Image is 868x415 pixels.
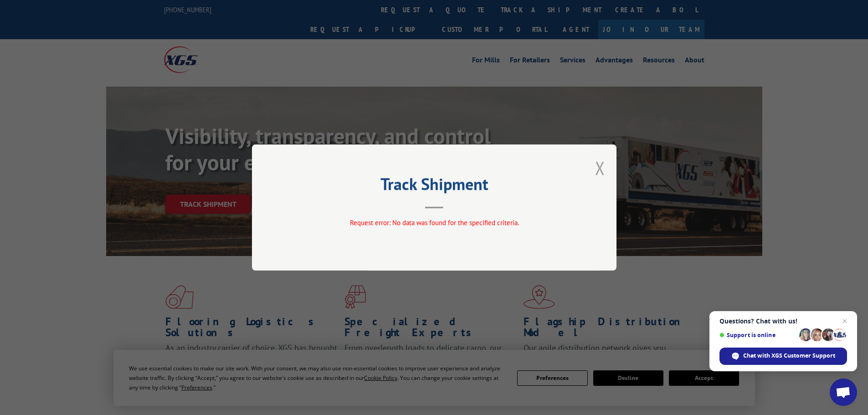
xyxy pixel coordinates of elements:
span: Support is online [719,332,796,338]
span: Close chat [839,316,850,327]
button: Close modal [595,156,605,180]
h2: Track Shipment [298,178,571,195]
div: Open chat [830,379,857,406]
span: Chat with XGS Customer Support [743,352,835,360]
div: Chat with XGS Customer Support [719,348,847,365]
span: Questions? Chat with us! [719,318,847,325]
span: Request error: No data was found for the specified criteria. [349,218,519,227]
